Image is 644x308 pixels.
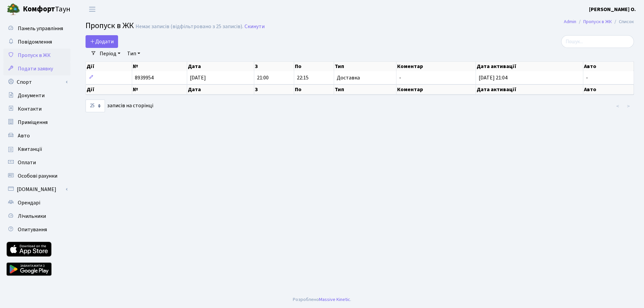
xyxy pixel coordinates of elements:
a: [DOMAIN_NAME] [3,183,70,196]
a: Приміщення [3,116,70,129]
a: Massive Kinetic [319,296,350,303]
a: Орендарі [3,196,70,209]
th: Коментар [396,84,476,95]
a: Період [97,48,123,59]
a: [PERSON_NAME] О. [589,5,636,13]
span: - [399,74,401,81]
img: logo.png [7,3,20,16]
label: записів на сторінці [86,100,153,112]
span: 22:15 [297,74,309,81]
span: Таун [23,4,70,15]
th: Авто [583,62,634,71]
a: Admin [564,18,576,25]
a: Квитанції [3,142,70,156]
span: Пропуск в ЖК [18,52,51,59]
span: Подати заявку [18,65,53,72]
a: Пропуск в ЖК [583,18,612,25]
th: Дата активації [476,84,583,95]
span: Пропуск в ЖК [86,20,134,32]
a: Пропуск в ЖК [3,49,70,62]
span: Приміщення [18,119,48,126]
span: - [586,74,588,81]
a: Скинути [245,23,265,30]
th: З [254,84,294,95]
span: 21:00 [257,74,269,81]
span: Квитанції [18,145,42,153]
span: Контакти [18,105,42,113]
th: По [294,62,334,71]
a: Оплати [3,156,70,169]
span: Оплати [18,159,36,166]
a: Контакти [3,102,70,116]
span: [DATE] 21:04 [479,74,507,81]
span: Особові рахунки [18,172,57,180]
th: № [132,84,187,95]
a: Подати заявку [3,62,70,75]
input: Пошук... [561,35,634,48]
span: Повідомлення [18,38,52,46]
a: Спорт [3,75,70,89]
th: З [254,62,294,71]
a: Тип [124,48,143,59]
th: Коментар [396,62,476,71]
span: 8939954 [135,74,154,81]
span: [DATE] [190,74,206,81]
span: Документи [18,92,45,99]
th: Дії [86,62,132,71]
th: Авто [583,84,634,95]
select: записів на сторінці [86,100,105,112]
span: Авто [18,132,30,139]
a: Авто [3,129,70,142]
span: Доставка [337,75,360,80]
span: Панель управління [18,25,63,32]
th: По [294,84,334,95]
a: Особові рахунки [3,169,70,183]
th: Дата [187,84,254,95]
span: Опитування [18,226,47,233]
span: Орендарі [18,199,40,206]
th: Дата [187,62,254,71]
a: Повідомлення [3,35,70,49]
a: Опитування [3,223,70,236]
li: Список [612,18,634,25]
th: Дата активації [476,62,583,71]
b: [PERSON_NAME] О. [589,6,636,13]
th: Тип [334,62,396,71]
th: Дії [86,84,132,95]
a: Документи [3,89,70,102]
th: Тип [334,84,396,95]
a: Лічильники [3,209,70,223]
span: Додати [90,38,114,45]
th: № [132,62,187,71]
div: Немає записів (відфільтровано з 25 записів). [136,23,243,30]
a: Панель управління [3,22,70,35]
b: Комфорт [23,4,55,14]
div: Розроблено . [293,296,351,303]
a: Додати [86,35,118,48]
nav: breadcrumb [554,15,644,29]
span: Лічильники [18,212,46,220]
button: Переключити навігацію [84,4,101,15]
